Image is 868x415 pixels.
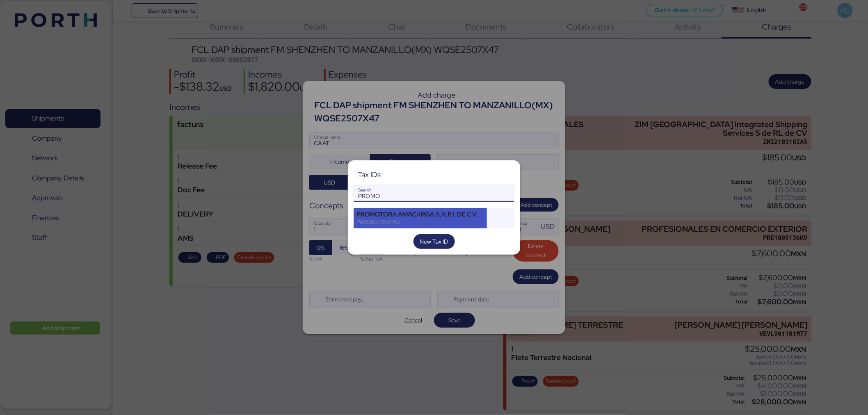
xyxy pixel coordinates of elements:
button: New Tax ID [413,234,455,249]
input: Search [354,185,514,202]
span: New Tax ID [420,237,448,246]
div: PROMOTORA AMACARGA S.A.P.I. DE C.V. [356,211,484,218]
div: PAS0607269M9 [356,218,484,226]
div: Tax IDs [358,171,381,178]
